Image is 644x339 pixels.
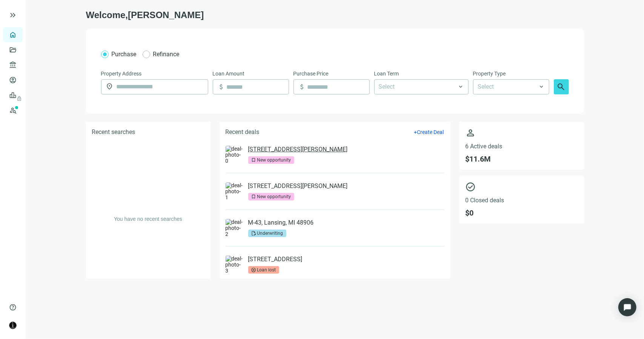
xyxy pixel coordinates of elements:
[248,219,314,227] a: M-43, Lansing, MI 48906
[9,322,16,329] img: avatar
[466,143,578,150] span: 6 Active deals
[226,146,244,164] img: deal-photo-0
[618,298,636,316] div: Open Intercom Messenger
[114,216,182,222] span: You have no recent searches
[257,193,291,200] div: New opportunity
[226,128,260,137] h5: Recent deals
[417,129,444,135] span: Create Deal
[257,156,291,164] div: New opportunity
[226,256,244,274] img: deal-photo-3
[112,51,137,58] span: Purchase
[466,154,578,163] span: $ 11.6M
[251,157,257,163] span: bookmark
[257,266,276,274] div: Loan lost
[466,128,578,138] span: person
[466,197,578,204] span: 0 Closed deals
[248,256,303,263] a: [STREET_ADDRESS]
[473,69,506,78] span: Property Type
[248,146,348,153] a: [STREET_ADDRESS][PERSON_NAME]
[92,128,135,137] h5: Recent searches
[294,69,329,78] span: Purchase Price
[466,208,578,217] span: $ 0
[101,69,142,78] span: Property Address
[557,82,566,91] span: search
[251,194,257,199] span: bookmark
[218,83,225,91] span: attach_money
[414,129,417,135] span: +
[8,11,17,20] button: keyboard_double_arrow_right
[251,231,257,236] span: edit_document
[554,79,569,94] button: search
[466,182,578,192] span: check_circle
[414,129,444,136] button: +Create Deal
[374,69,399,78] span: Loan Term
[226,219,244,237] img: deal-photo-2
[86,9,584,21] h1: Welcome, [PERSON_NAME]
[153,51,180,58] span: Refinance
[106,83,114,90] span: location_on
[251,267,257,273] span: cancel
[257,230,283,237] div: Underwriting
[248,182,348,190] a: [STREET_ADDRESS][PERSON_NAME]
[213,69,245,78] span: Loan Amount
[9,304,17,311] span: help
[226,182,244,200] img: deal-photo-1
[298,83,306,91] span: attach_money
